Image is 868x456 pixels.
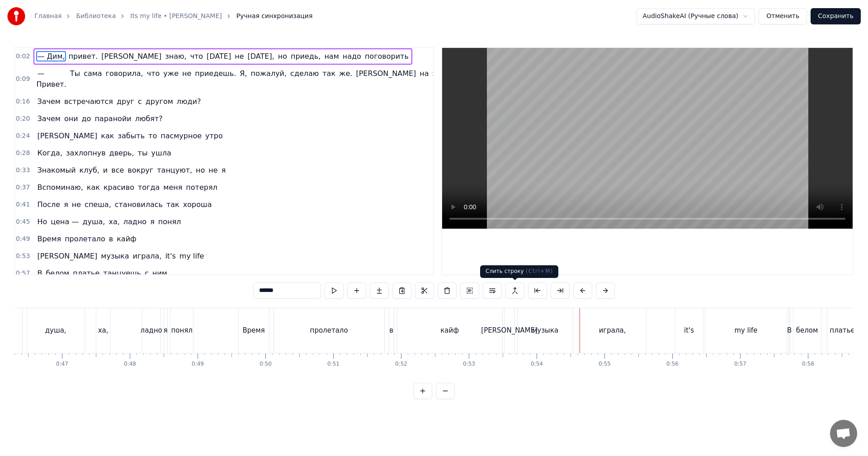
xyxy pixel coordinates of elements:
span: я [149,216,156,227]
span: что [146,68,161,79]
span: 0:09 [16,75,30,84]
nav: breadcrumb [34,12,312,21]
span: паранойи [94,113,132,124]
span: потерял [185,182,218,193]
div: 0:48 [124,361,136,368]
span: ха, [108,216,120,227]
span: Когда, [36,148,63,158]
span: вокруг [127,165,154,175]
div: 0:52 [395,361,407,368]
span: но [195,165,206,175]
span: же. [338,68,353,79]
span: спеша, [84,199,112,210]
span: Зачем [36,113,61,124]
div: понял [171,325,192,336]
span: поговорить [364,51,410,61]
div: 0:56 [666,361,679,368]
span: my life [179,251,205,261]
span: танцуешь [102,268,142,278]
span: приедешь. [194,68,237,79]
span: но [277,51,288,61]
span: люди? [176,96,202,107]
span: то [147,131,158,141]
div: играла, [599,325,626,336]
span: как [100,131,115,141]
span: Ты [69,68,81,79]
span: ( Ctrl+M ) [526,268,553,274]
span: захлопнув [65,148,107,158]
span: надо [342,51,362,61]
span: с [137,96,143,107]
span: друг [116,96,135,107]
span: в [108,234,114,244]
div: [PERSON_NAME] [481,325,538,336]
span: этом [432,68,452,79]
span: с [144,268,150,278]
span: [PERSON_NAME] [100,51,162,61]
span: пожалуй, [250,68,288,79]
div: 0:50 [259,361,272,368]
span: не [234,51,245,61]
span: утро [204,131,224,141]
div: белом [796,325,818,336]
span: забыть [117,131,146,141]
span: [DATE], [247,51,275,61]
span: кайф [116,234,137,244]
span: 0:45 [16,217,30,226]
span: 0:33 [16,166,30,175]
span: тогда [137,182,160,193]
div: 0:57 [734,361,746,368]
div: душа, [45,325,66,336]
span: [PERSON_NAME] [36,131,98,141]
span: 0:02 [16,52,30,61]
div: платье [830,325,854,336]
span: клуб, [79,165,100,175]
span: it's [164,251,176,261]
div: Слить строку [480,265,558,278]
span: как [86,182,101,193]
div: 0:54 [531,361,543,368]
span: платье [72,268,100,278]
div: 0:49 [192,361,204,368]
span: не [181,68,192,79]
span: говорила, [105,68,144,79]
a: Открытый чат [830,420,857,447]
span: пролетало [64,234,106,244]
span: я [221,165,227,175]
div: кайф [440,325,459,336]
span: ушла [151,148,172,158]
span: цена — [50,216,80,227]
span: красиво [103,182,135,193]
a: Библиотека [76,12,116,21]
div: my life [735,325,758,336]
span: привет. [68,51,99,61]
span: 0:49 [16,235,30,244]
span: не [208,165,218,175]
div: ха, [98,325,108,336]
span: После [36,199,61,210]
span: Знакомый [36,165,76,175]
span: 0:57 [16,269,30,278]
span: Я, [239,68,248,79]
span: уже [162,68,179,79]
div: 0:58 [802,361,814,368]
span: не [71,199,82,210]
span: 0:28 [16,149,30,158]
span: Вспоминаю, [36,182,84,193]
span: 0:16 [16,97,30,106]
div: ладно [141,325,162,336]
button: Отменить [759,8,807,24]
span: до [81,113,92,124]
span: ним [151,268,168,278]
a: Its mу life • [PERSON_NAME] [130,12,222,21]
div: 0:55 [599,361,611,368]
span: на [419,68,429,79]
div: пролетало [310,325,348,336]
span: играла, [132,251,163,261]
span: знаю, [164,51,187,61]
span: Ручная синхронизация [236,12,313,21]
div: Время [242,325,264,336]
div: 0:51 [327,361,340,368]
span: В [36,268,43,278]
span: пасмурное [160,131,203,141]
